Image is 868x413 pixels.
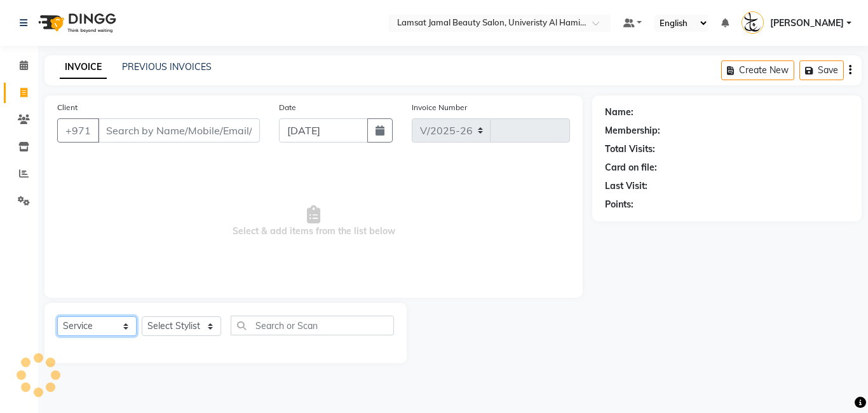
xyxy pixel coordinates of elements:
label: Invoice Number [412,102,467,113]
label: Date [279,102,296,113]
input: Search or Scan [231,316,394,335]
div: Card on file: [605,161,657,174]
img: Lamsat Jamal [742,11,764,34]
button: +971 [57,118,99,143]
div: Total Visits: [605,143,655,156]
button: Create New [721,60,794,80]
div: Last Visit: [605,179,648,193]
a: INVOICE [60,56,107,79]
div: Membership: [605,124,660,137]
img: logo [32,5,119,41]
div: Name: [605,106,634,119]
a: PREVIOUS INVOICES [122,61,212,73]
input: Search by Name/Mobile/Email/Code [98,118,260,143]
span: Select & add items from the list below [57,158,570,285]
span: [PERSON_NAME] [770,17,844,30]
div: Points: [605,198,634,211]
label: Client [57,102,78,113]
button: Save [799,60,844,80]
